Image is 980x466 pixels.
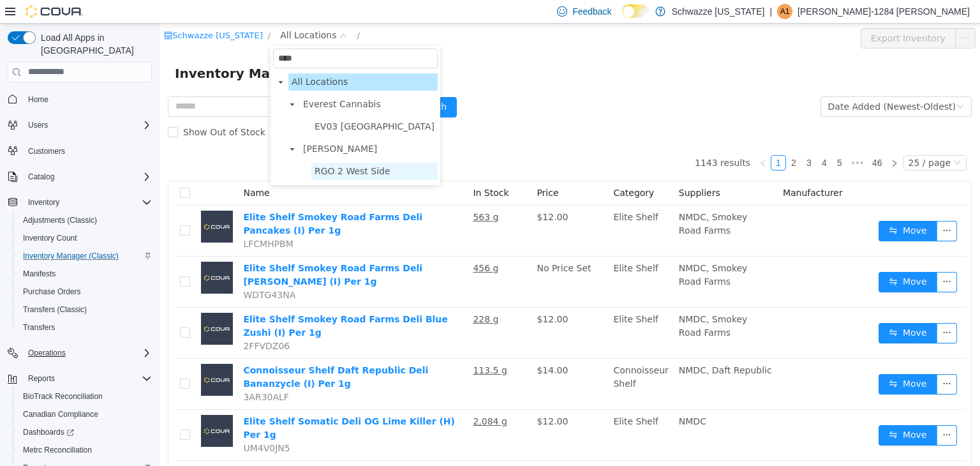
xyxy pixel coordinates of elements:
[708,132,727,147] li: 46
[18,407,103,422] a: Canadian Compliance
[144,75,221,86] span: Everest Cannabis
[23,371,152,386] span: Reports
[535,132,591,147] li: 1143 results
[798,4,970,19] p: [PERSON_NAME]-1284 [PERSON_NAME]
[3,142,157,160] button: Customers
[180,8,188,17] i: icon: down
[611,132,627,147] li: 1
[140,72,278,89] span: Everest Cannabis
[26,5,83,18] img: Cova
[23,169,59,184] button: Catalog
[688,132,708,147] li: Next 5 Pages
[84,317,130,327] span: 2FFVDZ06
[3,116,157,134] button: Users
[84,419,130,430] span: UM4V0JN5
[313,290,339,301] u: 228 g
[4,8,13,16] i: icon: shop
[519,188,588,212] span: NMDC, Smokey Road Farms
[23,117,152,133] span: Users
[377,188,408,199] span: $12.00
[701,4,796,25] button: Export Inventory
[28,197,59,207] span: Inventory
[596,132,611,147] li: Previous Page
[777,197,798,218] button: icon: ellipsis
[18,302,92,317] a: Transfers (Classic)
[18,284,152,299] span: Purchase Orders
[642,132,657,147] li: 3
[28,172,54,182] span: Catalog
[28,373,55,384] span: Reports
[780,4,790,19] span: A1
[18,230,152,246] span: Inventory Count
[18,407,152,422] span: Canadian Compliance
[140,117,278,134] span: R. Greenleaf
[377,290,408,301] span: $12.00
[13,405,157,423] button: Canadian Compliance
[642,132,657,146] a: 3
[23,409,98,419] span: Canadian Compliance
[23,215,97,225] span: Adjustments (Classic)
[3,90,157,109] button: Home
[84,188,263,212] a: Elite Shelf Smokey Road Farms Deli Pancakes (I) Per 1g
[454,164,494,174] span: Category
[672,132,688,147] li: 5
[313,393,347,403] u: 2,084 g
[23,391,103,402] span: BioTrack Reconciliation
[627,132,642,147] li: 2
[130,78,136,84] i: icon: caret-down
[449,182,514,233] td: Elite Shelf
[15,40,160,60] span: Inventory Manager
[769,4,772,19] p: |
[777,4,792,19] div: Andrew-1284 Grimm
[377,164,399,174] span: Price
[23,195,152,210] span: Inventory
[519,164,561,174] span: Suppliers
[13,265,157,283] button: Manifests
[13,441,157,459] button: Metrc Reconciliation
[132,53,188,63] span: All Locations
[23,345,152,361] span: Operations
[3,370,157,387] button: Reports
[18,284,86,299] a: Purchase Orders
[41,238,73,270] img: Elite Shelf Smokey Road Farms Deli Dulce De Uva (I) Per 1g placeholder
[84,215,133,225] span: LFCMHPBM
[622,4,649,18] input: Dark Mode
[727,132,743,147] li: Next Page
[41,391,73,423] img: Elite Shelf Somatic Deli OG Lime Killer (H) Per 1g placeholder
[84,393,295,416] a: Elite Shelf Somatic Deli OG Lime Killer (H) Per 1g
[623,164,683,174] span: Manufacturer
[688,132,708,147] span: •••
[449,335,514,386] td: Connoisseur Shelf
[23,269,56,279] span: Manifests
[18,425,79,440] a: Dashboards
[18,320,60,335] a: Transfers
[129,50,278,67] span: All Locations
[18,302,152,317] span: Transfers (Classic)
[18,230,82,246] a: Inventory Count
[28,146,65,156] span: Customers
[313,342,347,352] u: 113.5 g
[13,423,157,441] a: Dashboards
[28,348,66,358] span: Operations
[3,193,157,211] button: Inventory
[18,389,108,404] a: BioTrack Reconciliation
[114,25,278,45] input: filter select
[313,188,339,199] u: 563 g
[152,139,278,156] span: RGO 2 West Side
[794,135,801,144] i: icon: down
[84,239,263,263] a: Elite Shelf Smokey Road Farms Deli [PERSON_NAME] (I) Per 1g
[13,387,157,405] button: BioTrack Reconciliation
[777,248,798,269] button: icon: ellipsis
[198,7,200,17] span: /
[28,94,48,105] span: Home
[519,393,547,403] span: NMDC
[449,284,514,335] td: Elite Shelf
[18,389,152,404] span: BioTrack Reconciliation
[622,18,623,19] span: Dark Mode
[572,5,611,18] span: Feedback
[18,425,152,440] span: Dashboards
[84,342,269,365] a: Connoisseur Shelf Daft Republic Deli Bananzycle (I) Per 1g
[719,350,778,371] button: icon: swapMove
[600,136,607,144] i: icon: left
[155,98,275,108] span: EV03 [GEOGRAPHIC_DATA]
